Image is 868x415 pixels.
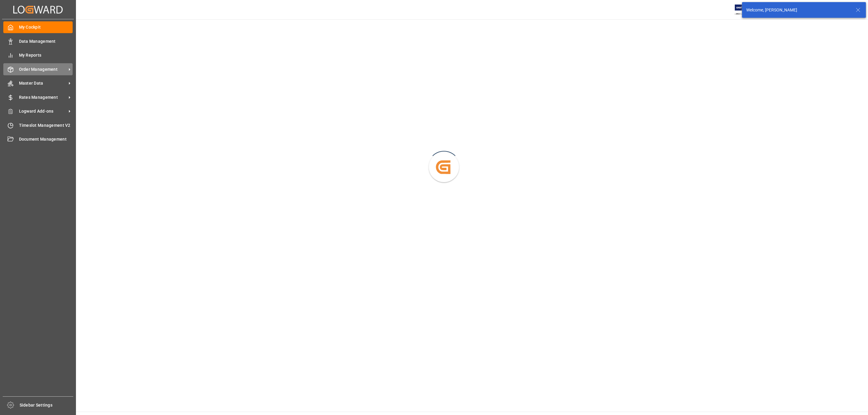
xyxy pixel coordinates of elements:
[746,7,850,13] div: Welcome, [PERSON_NAME]
[19,52,73,58] span: My Reports
[735,5,756,15] img: Exertis%20JAM%20-%20Email%20Logo.jpg_1722504956.jpg
[19,136,73,142] span: Document Management
[20,402,74,408] span: Sidebar Settings
[19,122,73,129] span: Timeslot Management V2
[19,24,73,30] span: My Cockpit
[19,80,67,86] span: Master Data
[19,66,67,73] span: Order Management
[3,49,73,61] a: My Reports
[19,94,67,101] span: Rates Management
[19,108,67,114] span: Logward Add-ons
[3,21,73,33] a: My Cockpit
[3,133,73,145] a: Document Management
[3,35,73,47] a: Data Management
[3,119,73,131] a: Timeslot Management V2
[19,38,73,45] span: Data Management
